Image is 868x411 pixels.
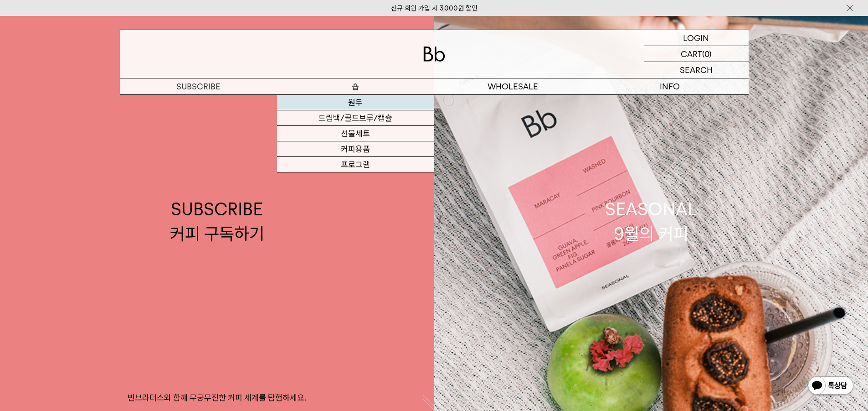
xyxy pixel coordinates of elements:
a: 신규 회원 가입 시 3,000원 할인 [391,4,478,12]
a: 원두 [277,95,434,110]
p: (0) [702,46,712,62]
p: CART [681,46,702,62]
a: LOGIN [644,30,749,46]
a: 프로그램 [277,157,434,172]
img: 카카오톡 채널 1:1 채팅 버튼 [807,375,854,397]
img: 로고 [423,47,445,62]
p: SEARCH [680,62,713,78]
a: CART (0) [644,46,749,62]
a: 숍 [277,78,434,94]
div: SEASONAL 9월의 커피 [605,197,697,245]
p: INFO [591,78,749,94]
div: SUBSCRIBE 커피 구독하기 [170,197,264,245]
a: SUBSCRIBE [120,78,277,94]
p: LOGIN [683,30,709,46]
p: WHOLESALE [434,78,591,94]
a: 선물세트 [277,126,434,141]
a: 드립백/콜드브루/캡슐 [277,110,434,126]
a: 커피용품 [277,141,434,157]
